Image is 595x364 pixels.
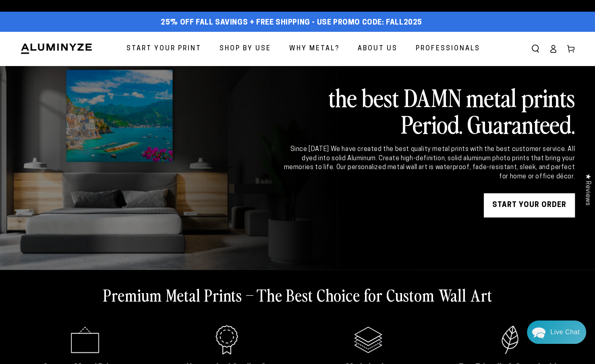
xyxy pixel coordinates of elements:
[484,193,575,217] a: START YOUR Order
[282,84,575,137] h2: the best DAMN metal prints Period. Guaranteed.
[126,43,201,55] span: Start Your Print
[103,284,492,305] h2: Premium Metal Prints – The Best Choice for Custom Wall Art
[283,38,346,60] a: Why Metal?
[580,167,595,212] div: Click to open Judge.me floating reviews tab
[358,43,398,55] span: About Us
[527,40,544,58] summary: Search our site
[289,43,340,55] span: Why Metal?
[550,321,580,344] div: Contact Us Directly
[161,19,422,27] span: 25% off FALL Savings + Free Shipping - Use Promo Code: FALL2025
[120,38,207,60] a: Start Your Print
[352,38,404,60] a: About Us
[214,38,277,60] a: Shop By Use
[220,43,271,55] span: Shop By Use
[416,43,480,55] span: Professionals
[527,321,586,344] div: Chat widget toggle
[282,145,575,181] div: Since [DATE] We have created the best quality metal prints with the best customer service. All dy...
[410,38,486,60] a: Professionals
